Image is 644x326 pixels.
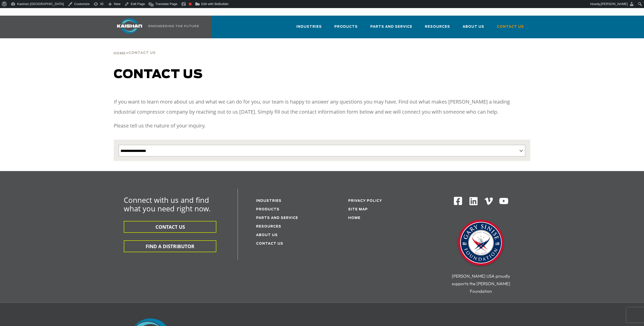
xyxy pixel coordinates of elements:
[497,20,524,37] a: Contact Us
[348,208,368,211] a: Site Map
[256,208,279,211] a: Products
[456,218,506,269] img: Gary Sinise Foundation
[334,20,358,37] a: Products
[497,24,524,30] span: Contact Us
[256,199,281,203] a: Industries
[124,195,211,213] span: Connect with us and find what you need right now.
[111,18,148,34] img: kaishan logo
[348,199,382,203] a: Privacy Policy
[485,198,493,205] img: Vimeo
[256,225,281,228] a: Resources
[463,20,484,37] a: About Us
[601,2,628,6] span: [PERSON_NAME]
[124,240,216,252] button: FIND A DISTRIBUTOR
[453,196,463,206] img: Facebook
[124,221,216,233] button: CONTACT US
[114,121,530,131] p: Please tell us the nature of your inquiry.
[463,24,484,30] span: About Us
[296,24,322,30] span: Industries
[370,20,412,37] a: Parts and Service
[499,196,509,206] img: Youtube
[114,97,530,117] p: If you want to learn more about us and what we can do for you, our team is happy to answer any qu...
[348,216,360,220] a: Home
[113,52,126,55] span: Home
[114,69,203,81] span: Contact us
[189,3,192,6] div: Focus keyphrase not set
[256,242,283,245] a: Contact Us
[256,216,298,220] a: Parts and service
[111,16,200,38] a: Kaishan USA
[129,51,156,55] span: Contact Us
[425,24,450,30] span: Resources
[425,20,450,37] a: Resources
[148,25,199,27] img: Engineering the future
[113,38,156,57] div: >
[452,273,510,294] span: [PERSON_NAME] USA proudly supports the [PERSON_NAME] Foundation
[256,234,278,237] a: About Us
[370,24,412,30] span: Parts and Service
[296,20,322,37] a: Industries
[469,196,478,206] img: Linkedin
[334,24,358,30] span: Products
[113,51,126,55] a: Home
